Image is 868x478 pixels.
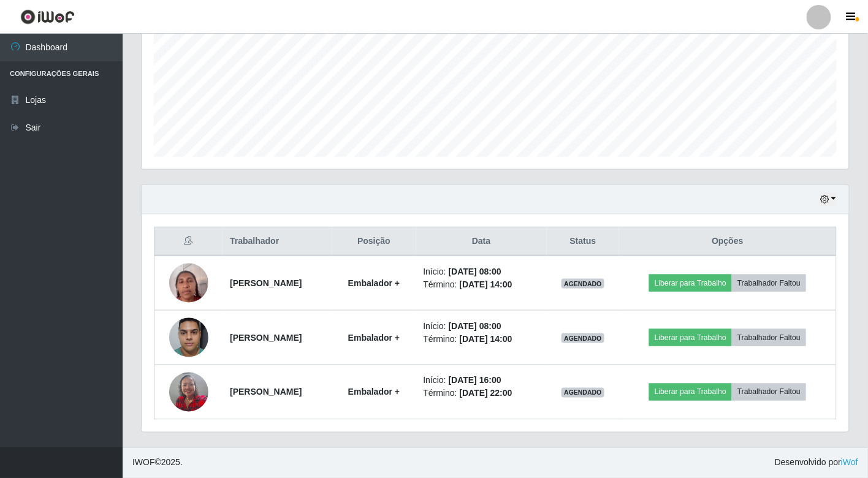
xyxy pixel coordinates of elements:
[732,384,806,401] button: Trabalhador Faltou
[348,333,400,343] strong: Embalador +
[223,227,332,256] th: Trabalhador
[230,387,302,397] strong: [PERSON_NAME]
[732,275,806,292] button: Trabalhador Faltou
[649,329,732,346] button: Liberar para Trabalho
[169,366,208,418] img: 1754052422594.jpeg
[230,333,302,343] strong: [PERSON_NAME]
[20,9,75,25] img: CoreUI Logo
[460,389,512,398] time: [DATE] 22:00
[562,279,604,289] span: AGENDADO
[424,278,540,291] li: Término:
[332,227,416,256] th: Posição
[460,334,512,344] time: [DATE] 14:00
[449,376,501,385] time: [DATE] 16:00
[424,387,540,400] li: Término:
[449,267,501,276] time: [DATE] 08:00
[132,457,183,469] span: © 2025 .
[449,321,501,331] time: [DATE] 08:00
[619,227,836,256] th: Opções
[775,457,858,469] span: Desenvolvido por
[732,329,806,346] button: Trabalhador Faltou
[649,384,732,401] button: Liberar para Trabalho
[348,387,400,397] strong: Embalador +
[424,265,540,278] li: Início:
[169,257,208,309] img: 1737744028032.jpeg
[424,333,540,346] li: Término:
[132,458,155,468] span: IWOF
[649,275,732,292] button: Liberar para Trabalho
[424,374,540,387] li: Início:
[424,320,540,333] li: Início:
[841,458,858,468] a: iWof
[416,227,547,256] th: Data
[169,311,208,363] img: 1738540526500.jpeg
[230,278,302,288] strong: [PERSON_NAME]
[460,279,512,289] time: [DATE] 14:00
[348,278,400,288] strong: Embalador +
[562,388,604,398] span: AGENDADO
[562,333,604,343] span: AGENDADO
[547,227,619,256] th: Status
